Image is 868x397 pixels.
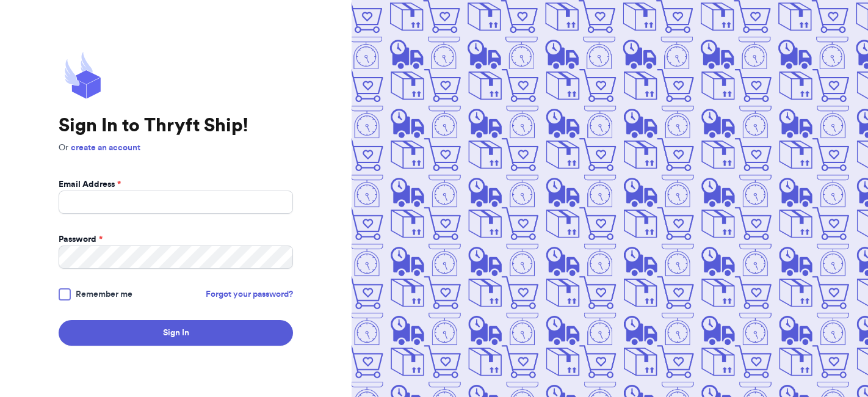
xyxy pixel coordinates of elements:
label: Email Address [59,178,121,191]
button: Sign In [59,320,293,346]
a: Forgot your password? [206,288,293,300]
a: create an account [71,144,140,152]
p: Or [59,142,293,154]
label: Password [59,233,103,246]
span: Remember me [76,288,132,300]
h1: Sign In to Thryft Ship! [59,115,293,137]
